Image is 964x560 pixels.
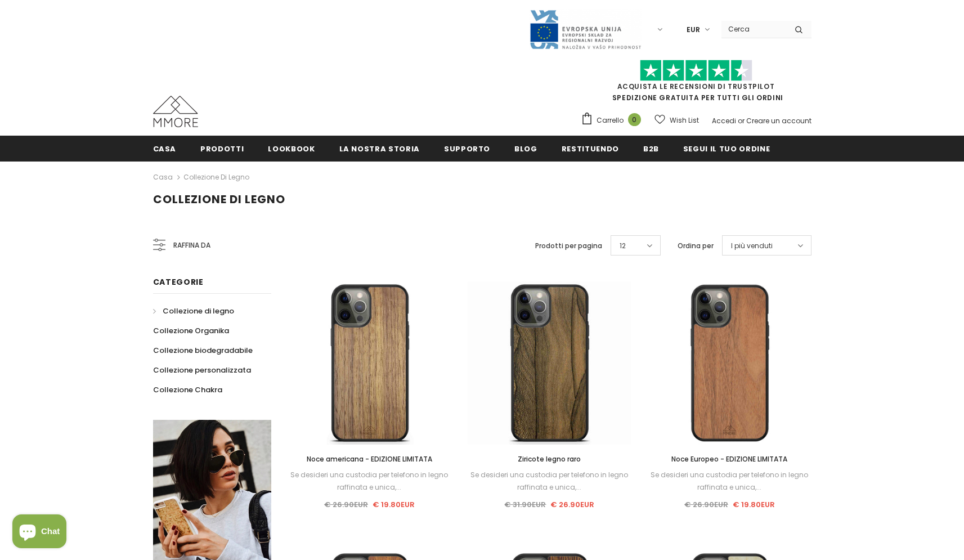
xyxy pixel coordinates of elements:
[288,469,451,494] div: Se desideri una custodia per telefono in legno raffinata e unica,...
[173,239,210,252] span: Raffina da
[731,240,773,252] span: I più venduti
[535,240,602,252] label: Prodotti per pagina
[518,454,581,464] span: Ziricote legno raro
[153,96,198,127] img: Casi MMORE
[620,240,626,252] span: 12
[514,136,537,161] a: Blog
[504,499,546,510] span: € 31.90EUR
[339,144,420,154] span: La nostra storia
[153,325,229,336] span: Collezione Organika
[529,9,642,50] img: Javni Razpis
[687,24,700,35] span: EUR
[153,321,229,341] a: Collezione Organika
[200,144,244,154] span: Prodotti
[678,240,714,252] label: Ordina per
[562,144,619,154] span: Restituendo
[597,115,624,126] span: Carrello
[468,453,631,465] a: Ziricote legno raro
[444,136,490,161] a: supporto
[648,453,811,465] a: Noce Europeo - EDIZIONE LIMITATA
[153,191,285,207] span: Collezione di legno
[670,115,699,126] span: Wish List
[640,60,752,82] img: Fidati di Pilot Stars
[9,514,70,551] inbox-online-store-chat: Shopify online store chat
[183,172,249,182] a: Collezione di legno
[648,469,811,494] div: Se desideri una custodia per telefono in legno raffinata e unica,...
[721,21,786,37] input: Search Site
[654,110,699,130] a: Wish List
[324,499,368,510] span: € 26.90EUR
[444,144,490,154] span: supporto
[671,454,787,464] span: Noce Europeo - EDIZIONE LIMITATA
[153,380,222,400] a: Collezione Chakra
[628,113,641,126] span: 0
[738,116,745,126] span: or
[712,116,736,126] a: Accedi
[683,144,770,154] span: Segui il tuo ordine
[373,499,415,510] span: € 19.80EUR
[733,499,775,510] span: € 19.80EUR
[153,301,234,321] a: Collezione di legno
[200,136,244,161] a: Prodotti
[153,276,204,288] span: Categorie
[153,171,173,184] a: Casa
[617,82,775,91] a: Acquista le recensioni di TrustPilot
[562,136,619,161] a: Restituendo
[683,136,770,161] a: Segui il tuo ordine
[684,499,728,510] span: € 26.90EUR
[163,306,234,316] span: Collezione di legno
[746,116,811,126] a: Creare un account
[153,144,177,154] span: Casa
[288,453,451,465] a: Noce americana - EDIZIONE LIMITATA
[468,469,631,494] div: Se desideri una custodia per telefono in legno raffinata e unica,...
[268,136,315,161] a: Lookbook
[153,360,251,380] a: Collezione personalizzata
[153,136,177,161] a: Casa
[339,136,420,161] a: La nostra storia
[153,345,253,356] span: Collezione biodegradabile
[643,136,659,161] a: B2B
[581,65,811,102] span: SPEDIZIONE GRATUITA PER TUTTI GLI ORDINI
[307,454,432,464] span: Noce americana - EDIZIONE LIMITATA
[268,144,315,154] span: Lookbook
[643,144,659,154] span: B2B
[153,365,251,375] span: Collezione personalizzata
[529,24,642,34] a: Javni Razpis
[581,112,647,129] a: Carrello 0
[153,384,222,395] span: Collezione Chakra
[153,341,253,360] a: Collezione biodegradabile
[514,144,537,154] span: Blog
[550,499,594,510] span: € 26.90EUR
